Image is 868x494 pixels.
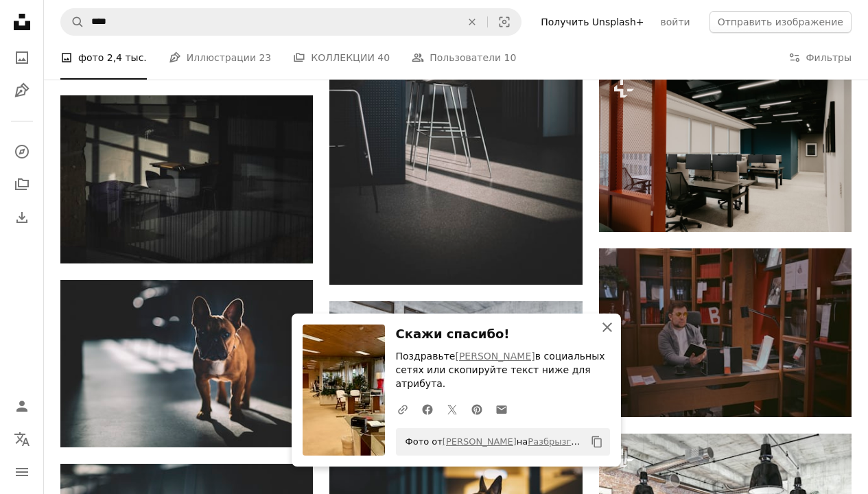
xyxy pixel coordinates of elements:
[457,9,487,35] button: ясно
[399,431,585,453] span: Фото от на
[599,141,852,154] a: пустой офис со столами и стульями
[528,436,598,447] a: Разбрызгивать
[293,36,390,80] a: КОЛЛЕКЦИИ 40
[440,395,465,423] a: Поделиться в Twitter
[8,392,36,420] a: Войти / Зарегистрироваться
[8,138,36,165] a: УЗНАТЬ
[8,171,36,198] a: КОЛЛЕКЦИИ
[788,36,852,80] button: Фильтры
[8,77,36,104] a: Иллюстрации
[8,425,36,453] button: язык
[415,395,440,423] a: Поделиться в Facebook
[709,11,852,33] button: Отправить изображение
[653,11,699,33] a: войти
[455,351,535,362] a: [PERSON_NAME]
[60,280,313,448] img: коричнево-белая короткошерстная собака на серой бетонной дороге в дневное время
[396,350,610,391] p: Поздравьте в социальных сетях или скопируйте текст ниже для атрибута.
[488,9,521,35] button: Визуальный поиск
[396,325,610,344] h3: Скажи спасибо!
[599,248,852,417] img: мужчина в сером свитере сидит рядом с коричневым деревянным столом
[60,8,521,36] form: Найти визуальные эффекты по всему сайту
[599,327,852,339] a: мужчина в сером свитере сидит рядом с коричневым деревянным столом
[60,173,313,185] a: черная металлическая клетка для домашних животных возле окна
[8,458,36,486] button: меню
[8,204,36,231] a: История загрузки
[489,395,514,423] a: Поделиться по электронной почте
[8,44,36,71] a: фото
[259,50,271,65] span: 23
[377,50,390,65] span: 40
[329,301,582,439] img: современный интерьер офиса в стиле лофт. Концепция дизайна 3D-рендеринга
[599,64,852,232] img: пустой офис со столами и стульями
[329,89,582,101] a: черное кожаное мягкое сиденье рядом с черным кожаным креслом
[60,95,313,263] img: черная металлическая клетка для домашних животных возле окна
[532,11,652,33] a: Получить Unsplash+
[465,395,489,423] a: Поделиться на Pinterest
[169,36,271,80] a: Иллюстрации 23
[443,436,517,447] a: [PERSON_NAME]
[60,357,313,370] a: коричнево-белая короткошерстная собака на серой бетонной дороге в дневное время
[504,50,517,65] span: 10
[412,36,516,80] a: Пользователи 10
[8,8,36,38] a: Главная — Unsplash
[61,9,84,35] button: Поиск Unsplash
[585,430,609,454] button: Скопировать в буфер обмена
